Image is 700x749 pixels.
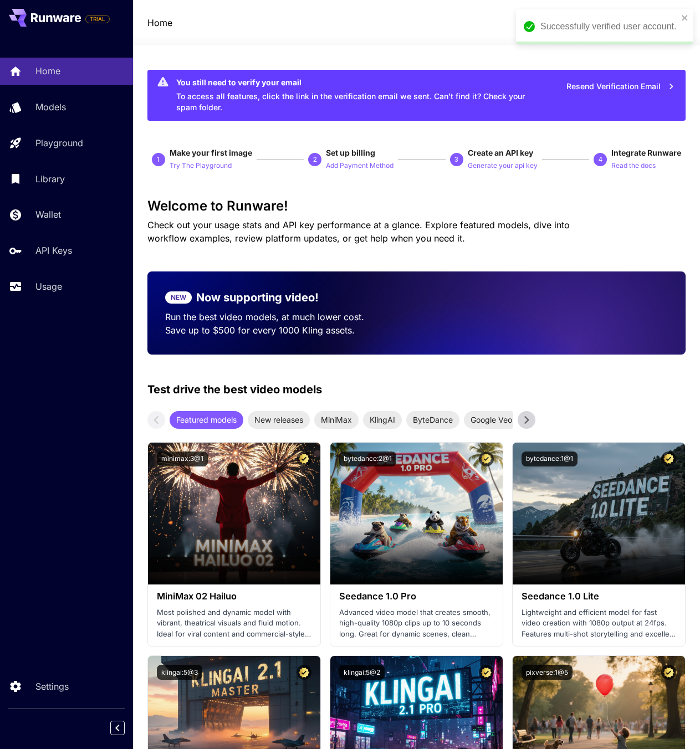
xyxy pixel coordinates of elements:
button: Certified Model – Vetted for best performance and includes a commercial license. [479,452,494,466]
span: Set up billing [326,148,375,157]
button: Resend Verification Email [560,75,681,98]
div: Successfully verified user account. [540,20,678,33]
div: To access all features, click the link in the verification email we sent. Can’t find it? Check yo... [176,73,534,117]
button: close [681,13,689,22]
span: Featured models [170,414,243,425]
p: Now supporting video! [196,289,319,306]
p: Test drive the best video models [147,381,322,398]
p: Settings [35,680,69,693]
p: Home [35,64,60,78]
div: Google Veo [464,411,519,429]
p: Playground [35,136,83,150]
h3: Seedance 1.0 Lite [522,591,676,602]
div: ByteDance [406,411,459,429]
h3: Welcome to Runware! [147,198,686,214]
button: Generate your api key [468,158,538,172]
p: Library [35,172,65,186]
p: Models [35,100,66,114]
p: Generate your api key [468,161,538,171]
p: 1 [156,155,160,165]
img: alt [148,443,320,584]
p: Usage [35,280,62,293]
p: Lightweight and efficient model for fast video creation with 1080p output at 24fps. Features mult... [522,607,676,640]
span: Check out your usage stats and API key performance at a glance. Explore featured models, dive int... [147,219,570,244]
p: Run the best video models, at much lower cost. [165,310,399,324]
span: Make your first image [170,148,252,157]
nav: breadcrumb [147,16,172,29]
p: Advanced video model that creates smooth, high-quality 1080p clips up to 10 seconds long. Great f... [339,607,494,640]
div: KlingAI [363,411,402,429]
div: You still need to verify your email [176,76,534,88]
button: pixverse:1@5 [522,665,573,680]
p: 2 [313,155,317,165]
img: alt [513,443,685,584]
span: MiniMax [314,414,359,425]
button: bytedance:1@1 [522,452,578,466]
p: 4 [599,155,602,165]
div: Collapse sidebar [119,718,133,738]
a: Home [147,16,172,29]
span: Add your payment card to enable full platform functionality. [85,12,110,25]
button: klingai:5@2 [339,665,385,680]
span: Create an API key [468,148,533,157]
p: API Keys [35,244,72,257]
div: New releases [248,411,310,429]
span: New releases [248,414,310,425]
p: Try The Playground [170,161,232,171]
button: minimax:3@1 [157,452,208,466]
button: Certified Model – Vetted for best performance and includes a commercial license. [297,665,311,680]
div: Featured models [170,411,243,429]
p: Read the docs [611,161,656,171]
h3: MiniMax 02 Hailuo [157,591,311,602]
img: alt [330,443,503,584]
button: Certified Model – Vetted for best performance and includes a commercial license. [661,452,676,466]
p: Add Payment Method [326,161,394,171]
button: Certified Model – Vetted for best performance and includes a commercial license. [297,452,311,466]
button: Read the docs [611,158,656,172]
div: MiniMax [314,411,359,429]
button: Certified Model – Vetted for best performance and includes a commercial license. [661,665,676,680]
span: Google Veo [464,414,519,425]
span: Integrate Runware [611,148,681,157]
button: Collapse sidebar [110,721,125,735]
h3: Seedance 1.0 Pro [339,591,494,602]
span: TRIAL [86,15,109,23]
p: Most polished and dynamic model with vibrant, theatrical visuals and fluid motion. Ideal for vira... [157,607,311,640]
p: Wallet [35,208,61,221]
button: Certified Model – Vetted for best performance and includes a commercial license. [479,665,494,680]
button: klingai:5@3 [157,665,202,680]
p: 3 [454,155,458,165]
span: KlingAI [363,414,402,425]
button: Add Payment Method [326,158,394,172]
p: Save up to $500 for every 1000 Kling assets. [165,324,399,337]
p: NEW [171,293,186,302]
span: ByteDance [406,414,459,425]
button: bytedance:2@1 [339,452,396,466]
button: Try The Playground [170,158,232,172]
